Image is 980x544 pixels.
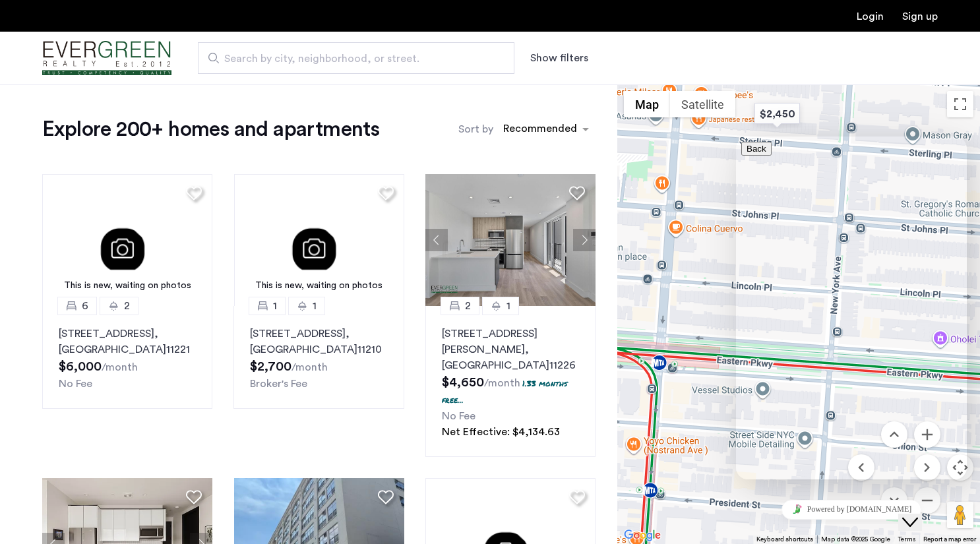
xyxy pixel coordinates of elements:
button: Show satellite imagery [670,91,735,117]
span: 1 [506,298,510,314]
a: 62[STREET_ADDRESS], [GEOGRAPHIC_DATA]11221No Fee [42,306,212,409]
img: 3.gif [234,174,404,306]
iframe: chat widget [898,491,940,531]
span: Net Effective: $4,134.63 [442,427,560,437]
input: Apartment Search [198,42,514,74]
iframe: chat widget [736,495,967,524]
button: Zoom out [914,487,940,514]
span: 2 [124,298,130,314]
span: $6,000 [59,360,102,373]
span: No Fee [442,411,475,421]
div: $2,450 [749,99,805,129]
button: Move down [881,487,907,514]
span: $4,650 [442,376,484,389]
img: Google [621,527,664,544]
ng-select: sort-apartment [497,117,596,141]
button: Next apartment [573,229,596,251]
a: This is new, waiting on photos [42,174,212,306]
p: [STREET_ADDRESS] 11210 [250,326,387,357]
span: Search by city, neighborhood, or street. [224,51,477,67]
a: This is new, waiting on photos [234,174,404,306]
a: Cazamio Logo [42,34,171,83]
img: 66a1adb6-6608-43dd-a245-dc7333f8b390_638824126198252652.jpeg [425,174,596,306]
sub: /month [102,362,138,373]
span: Broker's Fee [250,378,307,389]
p: 1.33 months free... [442,378,568,406]
img: logo [42,34,171,83]
button: Toggle fullscreen view [947,91,973,117]
a: Login [857,11,884,22]
span: No Fee [59,378,92,389]
a: Registration [902,11,938,22]
button: Show or hide filters [530,50,588,66]
span: 1 [313,298,317,314]
span: $2,700 [250,360,291,373]
label: Sort by [458,121,493,137]
a: Open this area in Google Maps (opens a new window) [621,527,664,544]
button: Keyboard shortcuts [756,535,813,544]
p: [STREET_ADDRESS][PERSON_NAME] 11226 [442,326,579,373]
sub: /month [484,378,520,388]
button: Show street map [624,91,670,117]
div: Recommended [501,121,577,140]
a: 11[STREET_ADDRESS], [GEOGRAPHIC_DATA]11210Broker's Fee [233,306,404,409]
div: This is new, waiting on photos [241,279,398,293]
a: Terms (opens in new tab) [898,535,915,544]
iframe: chat widget [736,136,967,479]
h1: Explore 200+ homes and apartments [42,116,379,142]
span: 6 [82,298,88,314]
button: Previous apartment [425,229,448,251]
p: [STREET_ADDRESS] 11221 [59,326,196,357]
a: 21[STREET_ADDRESS][PERSON_NAME], [GEOGRAPHIC_DATA]112261.33 months free...No FeeNet Effective: $4... [425,306,596,457]
img: 3.gif [42,174,212,306]
span: Map data ©2025 Google [821,536,890,543]
span: 1 [273,298,277,314]
div: This is new, waiting on photos [49,279,206,293]
sub: /month [291,362,328,373]
span: 2 [465,298,471,314]
a: Report a map error [923,535,976,544]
